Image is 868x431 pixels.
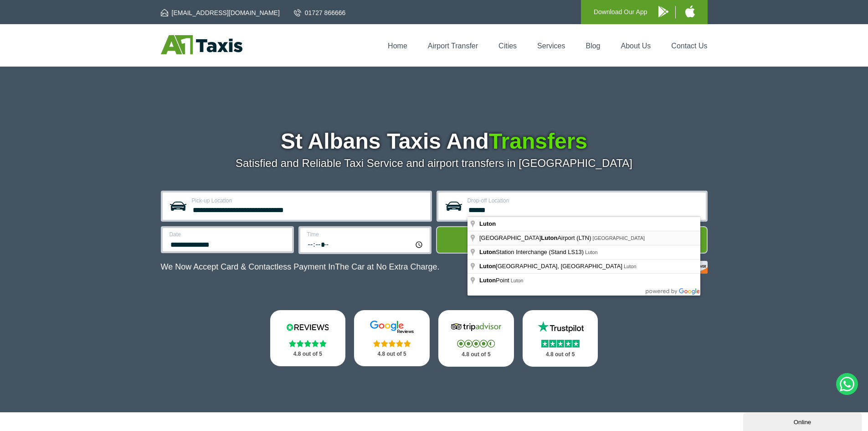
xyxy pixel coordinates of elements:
img: A1 Taxis iPhone App [685,5,695,17]
span: Luton [479,277,496,284]
a: [EMAIL_ADDRESS][DOMAIN_NAME] [161,8,280,17]
span: Luton [624,264,637,269]
a: Contact Us [671,42,707,50]
p: 4.8 out of 5 [364,348,420,360]
img: A1 Taxis St Albans LTD [161,35,242,54]
span: [GEOGRAPHIC_DATA] Airport (LTN) [479,234,593,241]
p: Download Our App [594,6,647,18]
p: 4.8 out of 5 [280,348,336,360]
span: Station Interchange (Stand LS13) [479,249,585,255]
span: Transfers [489,129,587,153]
a: 01727 866666 [294,8,346,17]
img: A1 Taxis Android App [658,6,668,17]
img: Stars [457,340,495,348]
span: Luton [585,249,598,255]
a: Tripadvisor Stars 4.8 out of 5 [438,310,514,367]
img: Stars [541,340,580,348]
a: Google Stars 4.8 out of 5 [354,310,430,366]
span: Luton [479,249,496,255]
img: Tripadvisor [449,320,503,334]
a: Airport Transfer [428,42,478,50]
label: Date [169,232,287,237]
img: Trustpilot [533,320,588,334]
img: Stars [289,340,327,347]
img: Stars [373,340,411,347]
span: Luton [541,234,557,241]
img: Reviews.io [280,320,335,334]
p: 4.8 out of 5 [448,349,504,360]
span: Luton [479,220,496,227]
a: About Us [621,42,651,50]
a: Reviews.io Stars 4.8 out of 5 [270,310,346,366]
span: The Car at No Extra Charge. [335,262,439,271]
p: We Now Accept Card & Contactless Payment In [161,262,440,272]
h1: St Albans Taxis And [161,130,708,152]
span: Luton [511,278,524,283]
a: Trustpilot Stars 4.8 out of 5 [523,310,598,367]
iframe: chat widget [743,411,863,431]
p: 4.8 out of 5 [533,349,588,360]
label: Pick-up Location [192,198,425,203]
img: Google [365,320,419,334]
p: Satisfied and Reliable Taxi Service and airport transfers in [GEOGRAPHIC_DATA] [161,157,708,170]
a: Services [537,42,565,50]
button: Get Quote [436,226,708,254]
a: Cities [498,42,517,50]
label: Drop-off Location [467,198,700,203]
span: [GEOGRAPHIC_DATA], [GEOGRAPHIC_DATA] [479,263,624,270]
span: Luton [479,263,496,270]
a: Blog [586,42,600,50]
span: [GEOGRAPHIC_DATA] [593,235,645,241]
label: Time [307,232,424,237]
a: Home [388,42,407,50]
span: Point [479,277,511,284]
